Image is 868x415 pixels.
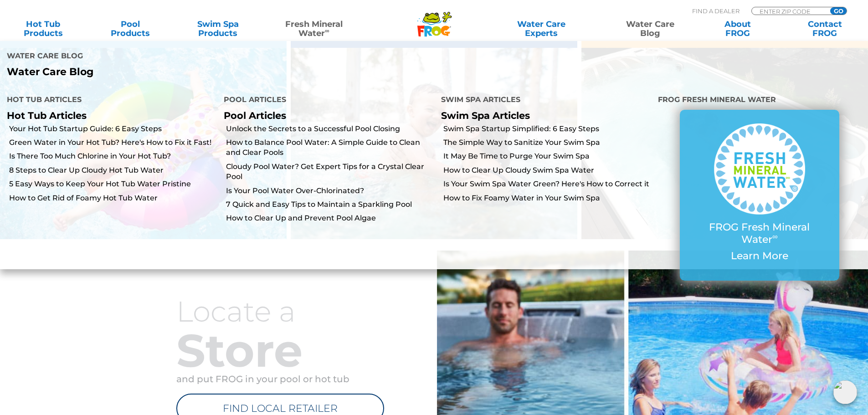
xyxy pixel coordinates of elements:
[97,20,164,38] a: PoolProducts
[9,138,217,148] a: Green Water in Your Hot Tub? Here's How to Fix it Fast!
[698,123,821,266] a: FROG Fresh Mineral Water∞ Learn More
[443,179,651,189] a: Is Your Swim Spa Water Green? Here's How to Correct it
[486,20,596,38] a: Water CareExperts
[7,92,210,110] h4: Hot Tub Articles
[226,186,434,196] a: Is Your Pool Water Over-Chlorinated?
[9,179,217,189] a: 5 Easy Ways to Keep Your Hot Tub Water Pristine
[441,92,644,110] h4: Swim Spa Articles
[158,296,409,327] h3: Locate a
[9,124,217,134] a: Your Hot Tub Startup Guide: 6 Easy Steps
[833,380,857,404] img: openIcon
[443,165,651,175] a: How to Clear Up Cloudy Swim Spa Water
[759,7,820,15] input: Zip Code Form
[791,20,859,38] a: ContactFROG
[441,110,530,121] a: Swim Spa Articles
[7,66,427,78] p: Water Care Blog
[698,250,821,262] p: Learn More
[9,165,217,175] a: 8 Steps to Clear Up Cloudy Hot Tub Water
[226,213,434,223] a: How to Clear Up and Prevent Pool Algae
[184,20,252,38] a: Swim SpaProducts
[224,110,286,121] a: Pool Articles
[692,7,740,15] p: Find A Dealer
[224,92,427,110] h4: Pool Articles
[9,20,77,38] a: Hot TubProducts
[772,232,778,241] sup: ∞
[271,20,356,38] a: Fresh MineralWater∞
[698,221,821,246] p: FROG Fresh Mineral Water
[658,92,861,110] h4: FROG Fresh Mineral Water
[7,110,87,121] a: Hot Tub Articles
[443,193,651,203] a: How to Fix Foamy Water in Your Swim Spa
[616,20,684,38] a: Water CareBlog
[9,151,217,161] a: Is There Too Much Chlorine in Your Hot Tub?
[830,7,847,15] input: GO
[704,20,771,38] a: AboutFROG
[443,124,651,134] a: Swim Spa Startup Simplified: 6 Easy Steps
[226,138,434,158] a: How to Balance Pool Water: A Simple Guide to Clean and Clear Pools
[158,374,409,384] p: and put FROG in your pool or hot tub
[226,124,434,134] a: Unlock the Secrets to a Successful Pool Closing
[226,200,434,210] a: 7 Quick and Easy Tips to Maintain a Sparkling Pool
[158,327,409,374] h2: Store
[7,48,427,66] h4: Water Care Blog
[443,151,651,161] a: It May Be Time to Purge Your Swim Spa
[9,193,217,203] a: How to Get Rid of Foamy Hot Tub Water
[226,162,434,182] a: Cloudy Pool Water? Get Expert Tips for a Crystal Clear Pool
[325,27,329,34] sup: ∞
[443,138,651,148] a: The Simple Way to Sanitize Your Swim Spa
